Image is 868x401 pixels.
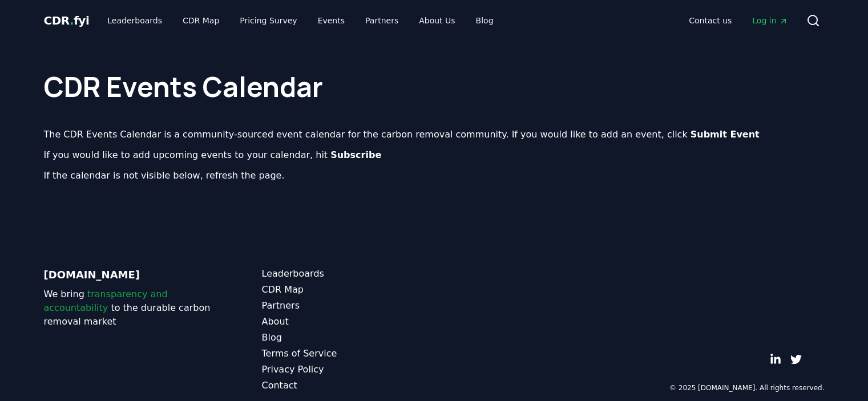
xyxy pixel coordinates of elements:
p: © 2025 [DOMAIN_NAME]. All rights reserved. [669,383,825,392]
a: About [262,315,434,329]
a: Blog [262,331,434,345]
b: Submit Event [691,129,760,140]
a: Leaderboards [262,267,434,281]
h1: CDR Events Calendar [44,50,825,100]
a: Terms of Service [262,347,434,361]
p: [DOMAIN_NAME] [44,267,216,283]
p: The CDR Events Calendar is a community-sourced event calendar for the carbon removal community. I... [44,128,825,141]
a: Twitter [790,354,802,365]
a: LinkedIn [770,354,781,365]
span: transparency and accountability [44,289,168,313]
a: Pricing Survey [231,10,306,31]
b: Subscribe [330,149,381,160]
a: Partners [356,10,407,31]
a: Blog [467,10,503,31]
nav: Main [98,10,502,31]
p: If the calendar is not visible below, refresh the page. [44,169,825,183]
a: Privacy Policy [262,363,434,376]
nav: Main [680,10,797,31]
a: CDR Map [262,283,434,297]
p: If you would like to add upcoming events to your calendar, hit [44,148,825,162]
a: Leaderboards [98,10,171,31]
span: . [70,14,74,27]
a: Log in [743,10,797,31]
p: We bring to the durable carbon removal market [44,287,216,329]
a: CDR.fyi [44,13,90,29]
a: Events [309,10,354,31]
a: Partners [262,299,434,313]
a: CDR Map [173,10,228,31]
span: Log in [752,15,788,26]
a: Contact us [680,10,741,31]
a: About Us [410,10,464,31]
a: Contact [262,379,434,392]
span: CDR fyi [44,14,90,27]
